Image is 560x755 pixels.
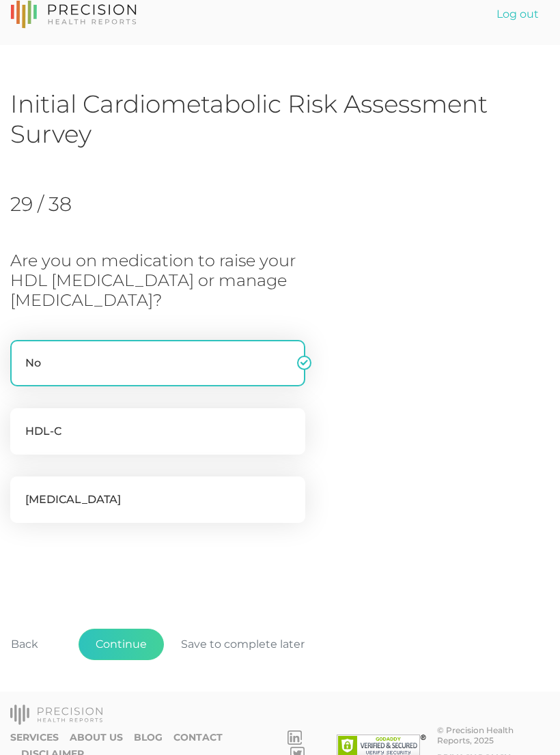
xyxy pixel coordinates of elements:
[173,732,223,743] a: Contact
[10,408,305,455] label: HDL-C
[10,340,305,386] label: No
[70,732,123,743] a: About Us
[10,251,334,310] h3: Are you on medication to raise your HDL [MEDICAL_DATA] or manage [MEDICAL_DATA]?
[79,629,164,660] button: Continue
[486,1,550,28] a: Log out
[164,629,322,660] button: Save to complete later
[10,732,59,743] a: Services
[134,732,163,743] a: Blog
[437,725,550,745] div: © Precision Health Reports, 2025
[10,193,150,216] h2: 29 / 38
[10,89,550,149] h1: Initial Cardiometabolic Risk Assessment Survey
[10,476,305,523] label: [MEDICAL_DATA]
